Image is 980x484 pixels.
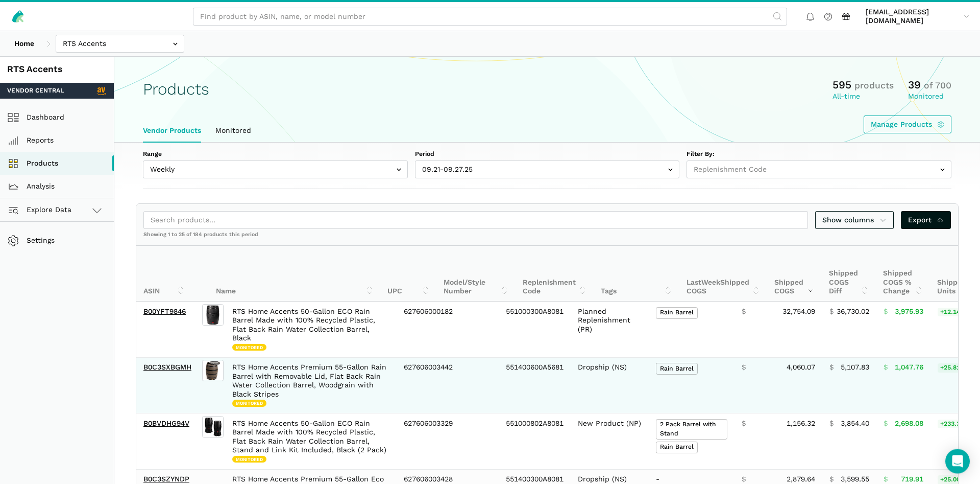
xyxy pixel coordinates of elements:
[782,308,815,317] span: 32,754.09
[225,414,397,470] td: RTS Home Accents 50-Gallon ECO Rain Barrel Made with 100% Recycled Plastic, Flat Back Rain Water ...
[742,308,746,317] span: $
[884,308,888,317] span: $
[895,308,923,317] span: 3,975.93
[787,420,815,429] span: 1,156.32
[938,420,972,429] span: +233.33%
[822,246,876,302] th: Shipped COGS Diff: activate to sort column ascending
[864,116,952,134] a: Manage Products
[499,302,571,358] td: 551000300A8081
[862,6,973,27] a: [EMAIL_ADDRESS][DOMAIN_NAME]
[854,81,894,91] span: products
[499,358,571,414] td: 551400600A5681
[742,363,746,373] span: $
[225,358,397,414] td: RTS Home Accents Premium 55-Gallon Rain Barrel with Removable Lid, Flat Back Rain Water Collectio...
[876,246,930,302] th: Shipped COGS % Change: activate to sort column ascending
[815,212,894,229] a: Show columns
[656,308,698,319] span: Rain Barrel
[7,63,107,76] div: RTS Accents
[895,363,923,373] span: 1,047.76
[208,120,258,143] a: Monitored
[225,302,397,358] td: RTS Home Accents 50-Gallon ECO Rain Barrel Made with 100% Recycled Plastic, Flat Back Rain Water ...
[397,358,499,414] td: 627606003442
[787,363,815,373] span: 4,060.07
[143,150,408,159] label: Range
[143,363,191,372] a: B0C3SXBGMH
[143,475,189,483] a: B0C3SZYNDP
[397,414,499,470] td: 627606003329
[938,364,969,373] span: +25.81%
[908,93,951,102] div: Monitored
[571,358,649,414] td: Dropship (NS)
[837,308,869,317] span: 36,730.02
[7,87,64,96] span: Vendor Central
[202,305,224,326] img: RTS Home Accents 50-Gallon ECO Rain Barrel Made with 100% Recycled Plastic, Flat Back Rain Water ...
[687,161,951,179] input: Replenishment Code
[656,442,698,454] span: Rain Barrel
[571,414,649,470] td: New Product (NP)
[832,93,894,102] div: All-time
[202,360,224,382] img: RTS Home Accents Premium 55-Gallon Rain Barrel with Removable Lid, Flat Back Rain Water Collectio...
[594,246,679,302] th: Tags: activate to sort column ascending
[209,246,380,302] th: Name: activate to sort column ascending
[136,232,958,246] div: Showing 1 to 25 of 184 products this period
[202,417,224,438] img: RTS Home Accents 50-Gallon ECO Rain Barrel Made with 100% Recycled Plastic, Flat Back Rain Water ...
[415,150,680,159] label: Period
[136,120,208,143] a: Vendor Products
[656,420,727,441] span: 2 Pack Barrel with Stand
[380,246,436,302] th: UPC: activate to sort column ascending
[908,215,944,226] span: Export
[866,8,960,26] span: [EMAIL_ADDRESS][DOMAIN_NAME]
[516,246,594,302] th: Replenishment Code: activate to sort column ascending
[701,279,720,287] span: Week
[193,8,787,26] input: Find product by ASIN, name, or model number
[232,400,266,407] span: Monitored
[7,35,41,53] a: Home
[945,449,970,474] div: Open Intercom Messenger
[143,308,186,316] a: B00YFT9846
[901,212,951,229] a: Export
[436,246,515,302] th: Model/Style Number: activate to sort column ascending
[143,161,408,179] input: Weekly
[822,215,887,226] span: Show columns
[656,363,698,375] span: Rain Barrel
[56,35,184,53] input: RTS Accents
[829,363,834,373] span: $
[767,246,822,302] th: Shipped COGS: activate to sort column ascending
[938,308,969,317] span: +12.14%
[884,420,888,429] span: $
[232,344,266,352] span: Monitored
[841,420,869,429] span: 3,854.40
[136,246,192,302] th: ASIN: activate to sort column ascending
[841,363,869,373] span: 5,107.83
[143,81,209,99] h1: Products
[829,420,834,429] span: $
[415,161,680,179] input: 09.21-09.27.25
[829,308,834,317] span: $
[924,81,951,91] span: of 700
[571,302,649,358] td: Planned Replenishment (PR)
[397,302,499,358] td: 627606000182
[742,420,746,429] span: $
[11,204,71,217] span: Explore Data
[687,150,951,159] label: Filter By:
[143,420,189,428] a: B0BVDHG94V
[499,414,571,470] td: 551000802A8081
[832,79,851,91] span: 595
[884,363,888,373] span: $
[908,79,921,91] span: 39
[679,246,767,302] th: Last Shipped COGS: activate to sort column ascending
[895,420,923,429] span: 2,698.08
[232,456,266,464] span: Monitored
[143,212,808,229] input: Search products...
